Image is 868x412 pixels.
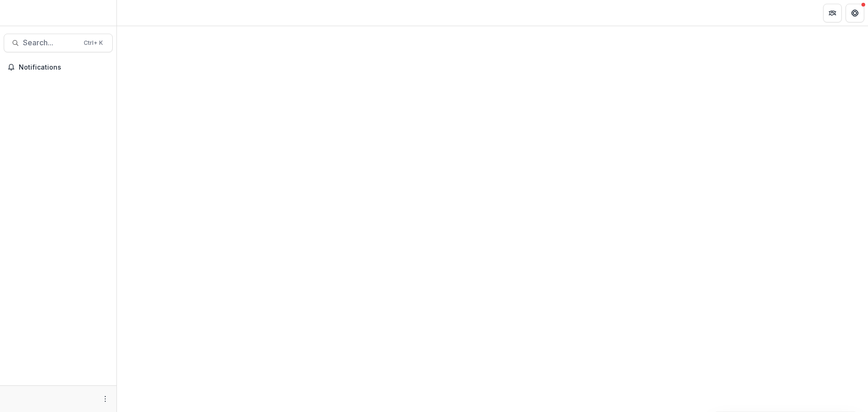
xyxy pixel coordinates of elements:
div: Ctrl + K [82,38,105,48]
button: Notifications [4,60,113,75]
span: Search... [23,38,78,47]
button: More [100,393,111,405]
button: Get Help [846,4,864,22]
nav: breadcrumb [121,6,160,20]
span: Notifications [19,64,109,71]
button: Search... [4,34,113,52]
button: Partners [823,4,842,22]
